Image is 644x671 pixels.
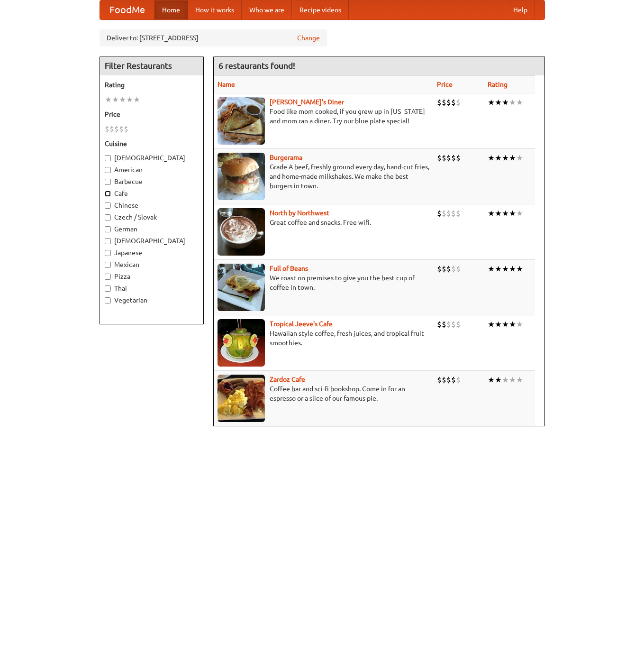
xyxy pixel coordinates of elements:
[456,375,461,385] li: $
[509,375,516,385] li: ★
[105,177,199,186] label: Barbecue
[270,320,333,328] a: Tropical Jeeve's Cafe
[218,107,429,126] p: Food like mom cooked, if you grew up in [US_STATE] and mom ran a diner. Try our blue plate special!
[495,208,502,219] li: ★
[218,319,265,367] img: jeeves.jpg
[442,153,446,163] li: $
[506,0,535,19] a: Help
[114,124,119,134] li: $
[119,124,124,134] li: $
[105,201,199,210] label: Chinese
[105,260,199,269] label: Mexican
[124,124,128,134] li: $
[488,153,495,163] li: ★
[495,319,502,330] li: ★
[442,375,446,385] li: $
[502,264,509,274] li: ★
[105,124,109,134] li: $
[446,264,451,274] li: $
[105,226,111,232] input: German
[105,274,111,280] input: Pizza
[218,273,429,292] p: We roast on premises to give you the best cup of coffee in town.
[495,153,502,163] li: ★
[446,97,451,108] li: $
[451,319,456,330] li: $
[105,212,199,222] label: Czech / Slovak
[488,208,495,219] li: ★
[516,264,523,274] li: ★
[105,284,199,293] label: Thai
[105,236,199,246] label: [DEMOGRAPHIC_DATA]
[218,384,429,403] p: Coffee bar and sci-fi bookshop. Come in for an espresso or a slice of our famous pie.
[451,97,456,108] li: $
[292,0,349,19] a: Recipe videos
[126,94,133,105] li: ★
[270,265,308,272] a: Full of Beans
[509,319,516,330] li: ★
[218,81,235,88] a: Name
[437,97,442,108] li: $
[502,153,509,163] li: ★
[105,272,199,281] label: Pizza
[100,0,154,19] a: FoodMe
[446,208,451,219] li: $
[105,139,199,148] h5: Cuisine
[218,61,295,70] ng-pluralize: 6 restaurants found!
[442,97,446,108] li: $
[437,208,442,219] li: $
[502,208,509,219] li: ★
[105,110,199,119] h5: Price
[218,375,265,422] img: zardoz.jpg
[242,0,292,19] a: Who we are
[270,98,344,106] a: [PERSON_NAME]'s Diner
[502,97,509,108] li: ★
[105,285,111,292] input: Thai
[495,375,502,385] li: ★
[437,81,453,88] a: Price
[456,319,461,330] li: $
[119,94,126,105] li: ★
[218,208,265,256] img: north.jpg
[105,155,111,161] input: [DEMOGRAPHIC_DATA]
[105,248,199,257] label: Japanese
[105,214,111,221] input: Czech / Slovak
[456,208,461,219] li: $
[270,209,329,217] a: North by Northwest
[509,264,516,274] li: ★
[105,191,111,197] input: Cafe
[446,153,451,163] li: $
[218,153,265,200] img: burgerama.jpg
[495,97,502,108] li: ★
[105,153,199,163] label: [DEMOGRAPHIC_DATA]
[488,81,508,88] a: Rating
[105,262,111,268] input: Mexican
[105,224,199,234] label: German
[451,153,456,163] li: $
[218,218,429,227] p: Great coffee and snacks. Free wifi.
[109,124,114,134] li: $
[516,375,523,385] li: ★
[442,264,446,274] li: $
[437,153,442,163] li: $
[105,94,112,105] li: ★
[451,208,456,219] li: $
[105,238,111,244] input: [DEMOGRAPHIC_DATA]
[100,29,327,46] div: Deliver to: [STREET_ADDRESS]
[451,375,456,385] li: $
[451,264,456,274] li: $
[105,297,111,303] input: Vegetarian
[270,154,302,161] a: Burgerama
[516,97,523,108] li: ★
[509,97,516,108] li: ★
[509,208,516,219] li: ★
[488,319,495,330] li: ★
[495,264,502,274] li: ★
[270,376,305,383] a: Zardoz Cafe
[105,295,199,305] label: Vegetarian
[516,153,523,163] li: ★
[502,319,509,330] li: ★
